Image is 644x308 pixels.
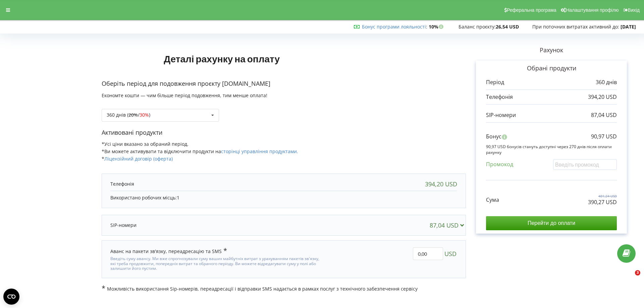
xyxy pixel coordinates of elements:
div: 87,04 USD [430,222,467,229]
p: Оберіть період для подовження проєкту [DOMAIN_NAME] [102,79,466,88]
span: Баланс проєкту: [459,23,496,30]
p: SIP-номери [486,111,516,119]
a: Ліцензійний договір (оферта) [104,156,173,162]
p: SIP-номери [110,222,137,229]
p: Сума [486,196,499,204]
input: Перейти до оплати [486,216,617,230]
div: Введіть суму авансу. Ми вже спрогнозували суму ваших майбутніх витрат з урахуванням пакетів зв'яз... [110,255,324,271]
button: Open CMP widget [3,289,19,305]
p: 87,04 USD [591,111,617,119]
p: Бонус [486,133,501,140]
p: 90,97 USD [591,133,617,140]
p: Телефонія [486,93,513,101]
strong: 10% [429,23,445,30]
span: При поточних витратах активний до: [532,23,619,30]
p: 90,97 USD бонусів стануть доступні через 270 днів після оплати рахунку [486,144,617,155]
span: 1 [177,194,179,201]
p: Використано робочих місць: [110,194,457,201]
strong: [DATE] [621,23,636,30]
span: Реферальна програма [507,7,556,13]
p: 394,20 USD [588,93,617,101]
a: Бонус програми лояльності [362,23,426,30]
span: Налаштування профілю [566,7,619,13]
s: 20% [128,112,138,118]
p: Промокод [486,161,513,168]
iframe: Intercom live chat [621,270,637,286]
span: USD [444,247,457,260]
p: Обрані продукти [486,64,617,73]
p: 360 днів [596,78,617,86]
p: Телефонія [110,181,134,187]
span: *Ви можете активувати та відключити продукти на [102,148,298,155]
h1: Деталі рахунку на оплату [102,43,342,75]
strong: 26,54 USD [496,23,519,30]
p: Період [486,78,504,86]
div: Аванс на пакети зв'язку, переадресацію та SMS [110,247,227,255]
div: 394,20 USD [425,181,457,187]
p: Активовані продукти [102,128,466,137]
p: Можливість використання Sip-номерів, переадресації і відправки SMS надається в рамках послуг з те... [102,285,466,292]
p: Рахунок [466,46,637,55]
span: *Усі ціни вказано за обраний період. [102,141,189,147]
span: 3 [635,270,640,275]
a: сторінці управління продуктами. [221,148,298,155]
span: Економте кошти — чим більше період подовження, тим менше оплата! [102,92,267,99]
span: Вихід [628,7,640,13]
span: 30% [140,112,149,118]
span: : [362,23,427,30]
div: 360 днів ( / ) [107,113,150,117]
